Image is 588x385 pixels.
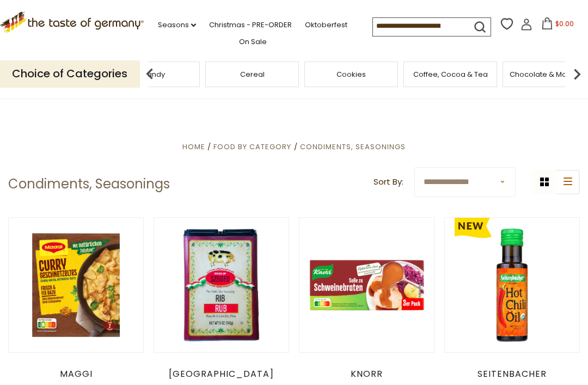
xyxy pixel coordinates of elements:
span: $0.00 [555,19,574,28]
img: Knorr "Schweinebraten" Roast Mix Sauce Cubes, 3 pack [299,218,434,352]
a: Home [182,142,205,152]
div: Seitenbacher [444,369,580,380]
a: Coffee, Cocoa & Tea [413,70,488,78]
div: Knorr [299,369,434,380]
a: On Sale [239,36,267,48]
button: $0.00 [535,17,581,34]
img: previous arrow [139,63,161,85]
a: Seasons [158,19,196,31]
a: Christmas - PRE-ORDER [209,19,292,31]
div: Maggi [8,369,144,380]
a: Oktoberfest [305,19,347,31]
img: next arrow [566,63,588,85]
a: Condiments, Seasonings [300,142,406,152]
a: Cookies [336,70,366,78]
div: [GEOGRAPHIC_DATA] [154,369,289,380]
h1: Condiments, Seasonings [8,176,170,192]
a: Food By Category [213,142,291,152]
a: Cereal [240,70,265,78]
label: Sort By: [373,175,403,189]
img: Seitenbacher Organic Hot Chili Oil, Handcrafted, 3.4 oz [445,218,579,352]
a: Candy [142,70,165,78]
img: Szeged Hungarian Rib Rub in Tin 4 oz [154,218,289,352]
img: Maggi "Fix Curry-Geschnetzeltes" Creamy Curry Sauce Mix for Sliced Meats, 1.5 oz [9,218,143,352]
